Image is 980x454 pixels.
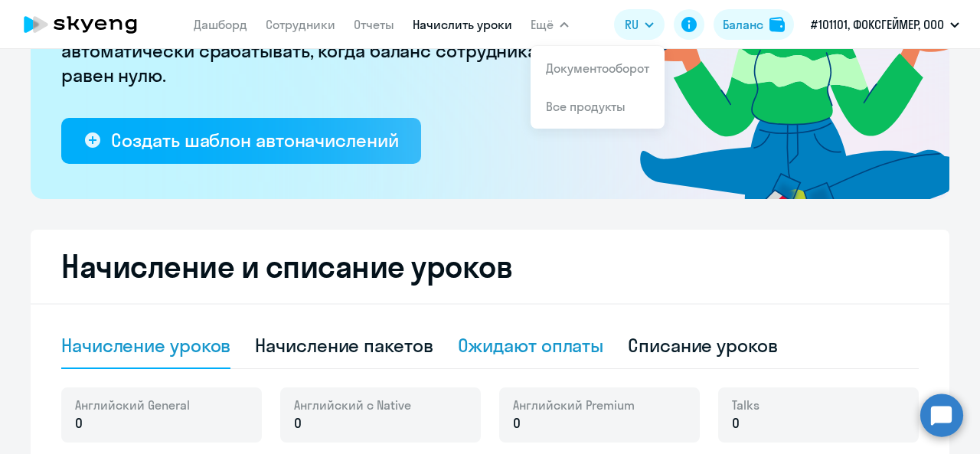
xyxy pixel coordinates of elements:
[614,9,665,40] button: RU
[732,413,740,433] span: 0
[194,17,247,32] a: Дашборд
[255,333,433,358] div: Начисление пакетов
[458,333,604,358] div: Ожидают оплаты
[354,17,394,32] a: Отчеты
[75,397,190,413] span: Английский General
[531,15,554,34] span: Ещё
[769,17,785,32] img: balance
[546,60,649,76] a: Документооборот
[811,15,944,34] p: #101101, ФОКСГЕЙМЕР, ООО
[61,248,919,285] h2: Начисление и списание уроков
[546,99,626,114] a: Все продукты
[61,333,230,358] div: Начисление уроков
[294,397,411,413] span: Английский с Native
[75,413,83,433] span: 0
[413,17,512,32] a: Начислить уроки
[513,413,521,433] span: 0
[732,397,759,413] span: Talks
[266,17,335,32] a: Сотрудники
[111,128,398,152] div: Создать шаблон автоначислений
[625,15,639,34] span: RU
[723,15,763,34] div: Баланс
[294,413,302,433] span: 0
[714,9,794,40] button: Балансbalance
[803,6,967,43] button: #101101, ФОКСГЕЙМЕР, ООО
[628,333,778,358] div: Списание уроков
[61,118,421,164] button: Создать шаблон автоначислений
[513,397,635,413] span: Английский Premium
[531,9,569,40] button: Ещё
